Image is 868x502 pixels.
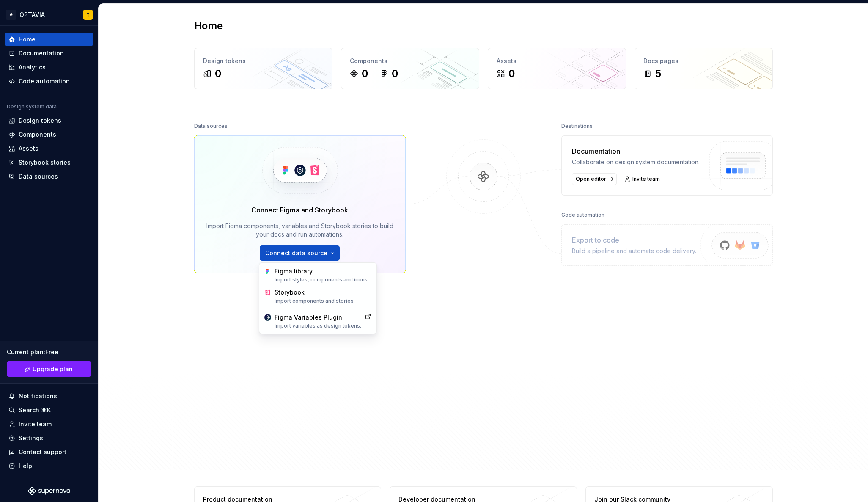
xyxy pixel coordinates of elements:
div: Figma library [275,267,371,283]
div: Import variables as design tokens. [275,323,361,329]
div: Storybook [275,288,371,304]
div: Import styles, components and icons. [275,276,371,283]
div: Figma Variables Plugin [275,313,361,329]
div: Import components and stories. [275,298,371,304]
